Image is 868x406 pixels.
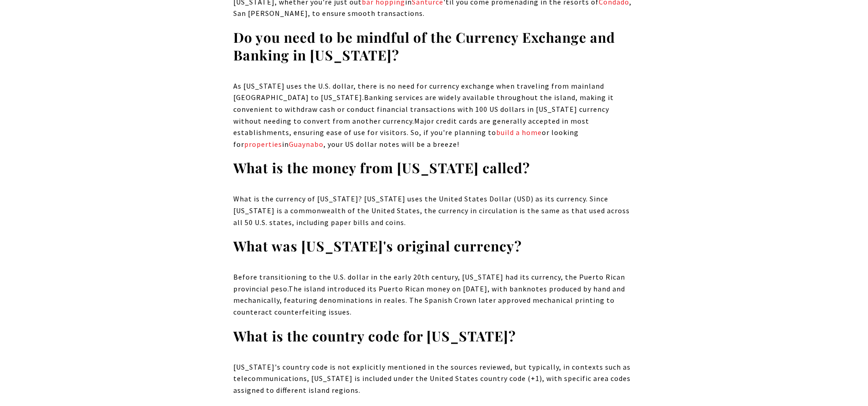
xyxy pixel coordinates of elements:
a: Guaynabo [289,140,324,149]
p: Banking services are widely available throughout the island, making it convenient to withdraw cas... [233,80,635,150]
strong: What was [US_STATE]'s original currency? [233,237,522,255]
span: [US_STATE]'s country code is not explicitly mentioned in the sources reviewed, but typically, in ... [233,362,631,395]
p: Before transitioning to the U.S. dollar in the early 20th century, [US_STATE] had its currency, t... [233,271,635,318]
strong: Do you need to be mindful of the Currency Exchange and Banking in [US_STATE]? [233,28,615,64]
a: build a home [496,128,542,137]
strong: What is the money from [US_STATE] called? [233,159,530,177]
strong: What is the country code for [US_STATE]? [233,327,516,345]
a: properties [244,140,282,149]
span: Major credit cards are generally accepted in most establishments, ensuring ease of use for visito... [233,116,589,149]
span: What is the currency of [US_STATE]? [US_STATE] uses the United States Dollar (USD) as its currenc... [233,194,630,226]
span: The island introduced its Puerto Rican money on [DATE], with banknotes produced by hand and mecha... [233,284,625,316]
span: As [US_STATE] uses the U.S. dollar, there is no need for currency exchange when traveling from ma... [233,81,604,102]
